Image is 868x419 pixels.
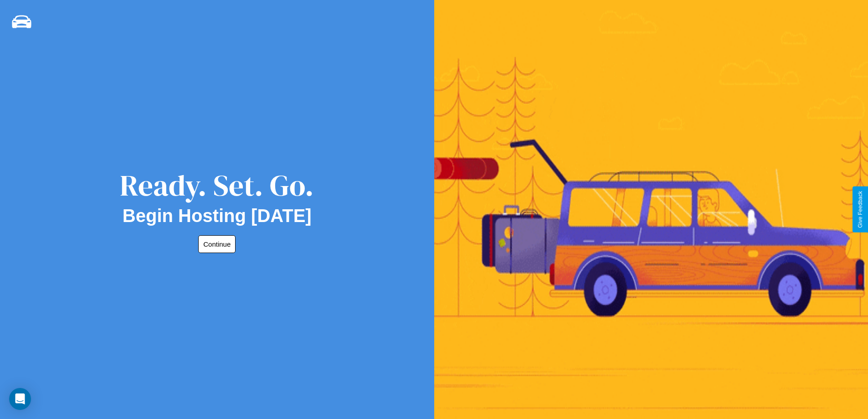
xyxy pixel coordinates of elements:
button: Continue [198,235,236,253]
h2: Begin Hosting [DATE] [123,206,312,226]
div: Give Feedback [857,191,863,228]
div: Open Intercom Messenger [9,388,31,410]
div: Ready. Set. Go. [120,165,314,206]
